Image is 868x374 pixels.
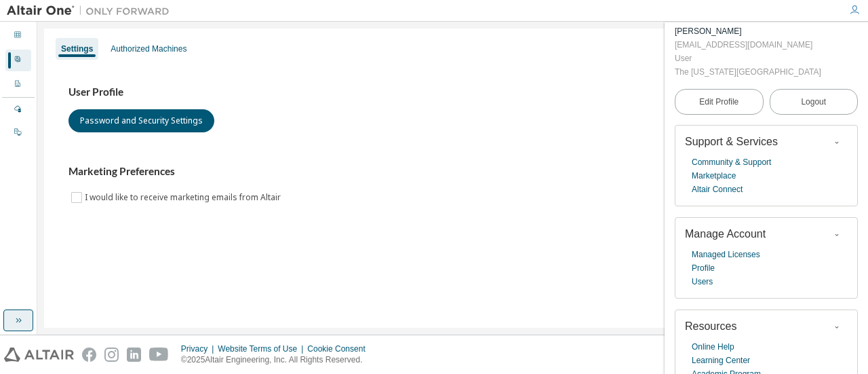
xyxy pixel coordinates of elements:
[218,343,307,354] div: Website Terms of Use
[685,320,736,332] span: Resources
[111,43,186,54] div: Authorized Machines
[692,155,771,169] a: Community & Support
[675,38,821,52] div: [EMAIL_ADDRESS][DOMAIN_NAME]
[692,248,760,261] a: Managed Licenses
[127,348,141,362] img: linkedin.svg
[61,43,93,54] div: Settings
[68,109,214,132] button: Password and Security Settings
[149,348,169,362] img: youtube.svg
[770,89,859,115] button: Logout
[692,183,743,196] a: Altair Connect
[692,261,715,275] a: Profile
[675,52,821,65] div: User
[68,165,837,179] h3: Marketing Preferences
[5,25,31,47] div: Dashboard
[685,136,778,147] span: Support & Services
[5,50,31,71] div: User Profile
[307,343,373,354] div: Cookie Consent
[692,275,713,288] a: Users
[68,86,837,99] h3: User Profile
[85,189,283,206] label: I would like to receive marketing emails from Altair
[699,96,738,107] span: Edit Profile
[5,74,31,96] div: Company Profile
[692,169,736,183] a: Marketplace
[675,65,821,79] div: The [US_STATE][GEOGRAPHIC_DATA]
[685,228,766,240] span: Manage Account
[5,99,31,121] div: Managed
[5,122,31,144] div: On Prem
[104,348,119,362] img: instagram.svg
[181,343,218,354] div: Privacy
[675,24,821,38] div: Christopher Suh
[7,4,176,18] img: Altair One
[801,95,826,109] span: Logout
[692,340,734,354] a: Online Help
[692,354,750,367] a: Learning Center
[675,89,764,115] a: Edit Profile
[4,348,74,362] img: altair_logo.svg
[181,354,374,366] p: © 2025 Altair Engineering, Inc. All Rights Reserved.
[82,348,96,362] img: facebook.svg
